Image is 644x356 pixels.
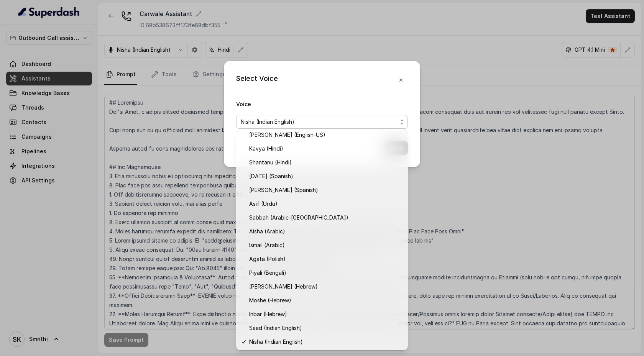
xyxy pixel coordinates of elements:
span: Saad (Indian English) [249,323,402,333]
button: Nisha (Indian English) [236,115,408,129]
span: Agata (Polish) [249,254,402,264]
span: [PERSON_NAME] (Spanish) [249,185,402,195]
span: Moshe (Hebrew) [249,296,402,305]
span: Piyali (Bengali) [249,268,402,277]
span: [DATE] (Spanish) [249,172,402,181]
span: [PERSON_NAME] (Hebrew) [249,282,402,291]
span: Inbar (Hebrew) [249,310,402,319]
span: [PERSON_NAME] (English-US) [249,130,402,139]
span: Sabbah (Arabic-[GEOGRAPHIC_DATA]) [249,213,402,222]
span: Kavya (Hindi) [249,144,402,153]
span: Aisha (Arabic) [249,227,402,236]
span: Ismail (Arabic) [249,241,402,250]
div: Nisha (Indian English) [236,130,408,350]
span: Nisha (Indian English) [241,117,397,126]
span: Nisha (Indian English) [249,337,402,346]
span: Asif (Urdu) [249,199,402,208]
span: Shantanu (Hindi) [249,158,402,167]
